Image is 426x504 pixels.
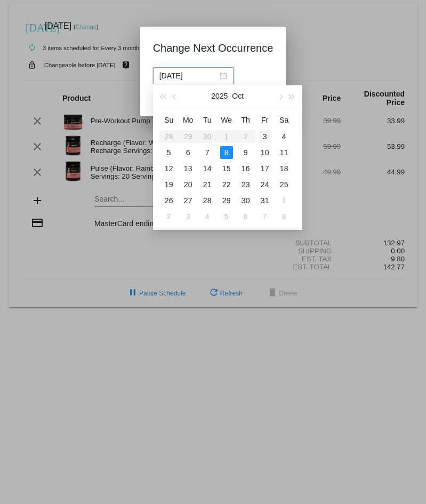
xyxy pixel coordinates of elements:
div: 19 [163,178,175,191]
div: 23 [239,178,252,191]
td: 10/23/2025 [236,177,255,193]
td: 10/21/2025 [198,177,217,193]
td: 10/20/2025 [179,177,198,193]
td: 10/22/2025 [217,177,236,193]
td: 10/17/2025 [255,161,275,177]
td: 11/2/2025 [159,209,179,225]
div: 5 [163,146,175,159]
td: 10/14/2025 [198,161,217,177]
div: 4 [201,210,214,223]
td: 10/31/2025 [255,193,275,209]
div: 28 [201,194,214,207]
div: 26 [163,194,175,207]
td: 11/1/2025 [275,193,294,209]
td: 11/8/2025 [275,209,294,225]
button: 2025 [211,85,228,107]
td: 10/24/2025 [255,177,275,193]
td: 10/12/2025 [159,161,179,177]
th: Sun [159,111,179,129]
button: Previous month (PageUp) [169,85,181,107]
td: 10/30/2025 [236,193,255,209]
div: 24 [259,178,271,191]
td: 10/13/2025 [179,161,198,177]
div: 1 [278,194,291,207]
td: 10/11/2025 [275,145,294,161]
div: 29 [220,194,233,207]
div: 15 [220,162,233,175]
td: 10/16/2025 [236,161,255,177]
td: 10/10/2025 [255,145,275,161]
div: 18 [278,162,291,175]
td: 11/6/2025 [236,209,255,225]
td: 10/7/2025 [198,145,217,161]
td: 10/26/2025 [159,193,179,209]
h1: Change Next Occurrence [153,39,274,57]
button: Next year (Control + right) [286,85,298,107]
input: Select date [159,70,218,82]
td: 10/8/2025 [217,145,236,161]
div: 11 [278,146,291,159]
div: 25 [278,178,291,191]
th: Fri [255,111,275,129]
div: 31 [259,194,271,207]
div: 6 [239,210,252,223]
div: 9 [239,146,252,159]
td: 10/4/2025 [275,129,294,145]
div: 22 [220,178,233,191]
td: 10/15/2025 [217,161,236,177]
div: 13 [182,162,195,175]
td: 10/25/2025 [275,177,294,193]
div: 8 [220,146,233,159]
td: 10/29/2025 [217,193,236,209]
div: 8 [278,210,291,223]
th: Sat [275,111,294,129]
button: Next month (PageDown) [274,85,286,107]
td: 10/19/2025 [159,177,179,193]
div: 16 [239,162,252,175]
div: 27 [182,194,195,207]
td: 10/28/2025 [198,193,217,209]
div: 4 [278,130,291,143]
td: 10/18/2025 [275,161,294,177]
div: 7 [259,210,271,223]
div: 14 [201,162,214,175]
th: Mon [179,111,198,129]
div: 3 [182,210,195,223]
div: 17 [259,162,271,175]
div: 21 [201,178,214,191]
td: 11/3/2025 [179,209,198,225]
td: 10/27/2025 [179,193,198,209]
button: Oct [232,85,244,107]
td: 10/3/2025 [255,129,275,145]
button: Last year (Control + left) [157,85,169,107]
div: 6 [182,146,195,159]
div: 2 [163,210,175,223]
div: 7 [201,146,214,159]
th: Thu [236,111,255,129]
div: 3 [259,130,271,143]
td: 11/4/2025 [198,209,217,225]
td: 10/5/2025 [159,145,179,161]
td: 11/7/2025 [255,209,275,225]
td: 11/5/2025 [217,209,236,225]
th: Wed [217,111,236,129]
div: 5 [220,210,233,223]
th: Tue [198,111,217,129]
div: 20 [182,178,195,191]
td: 10/6/2025 [179,145,198,161]
div: 10 [259,146,271,159]
div: 12 [163,162,175,175]
td: 10/9/2025 [236,145,255,161]
div: 30 [239,194,252,207]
